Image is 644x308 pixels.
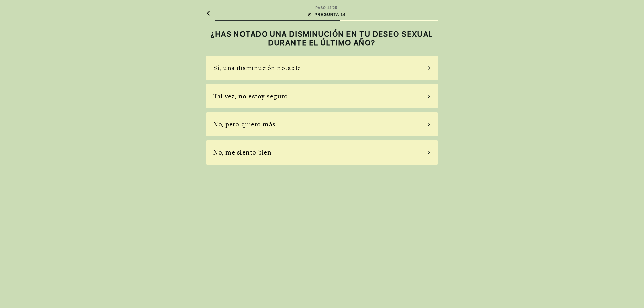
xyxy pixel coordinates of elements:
div: Tal vez, no estoy seguro [213,91,288,101]
div: No, pero quiero más [213,120,276,129]
div: PREGUNTA 14 [307,12,346,18]
div: Sí, una disminución notable [213,63,301,72]
div: No, me siento bien [213,148,271,157]
h2: ¿HAS NOTADO UNA DISMINUCIÓN EN TU DESEO SEXUAL DURANTE EL ÚLTIMO AÑO? [206,29,438,47]
div: PASO 14 / 25 [315,5,337,10]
